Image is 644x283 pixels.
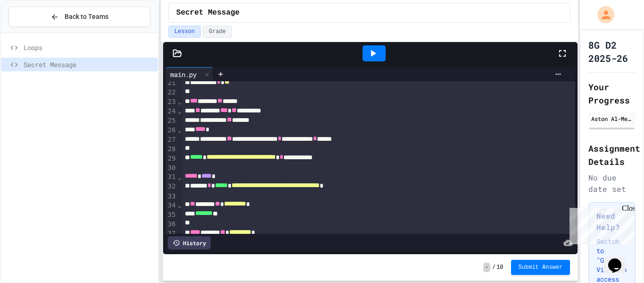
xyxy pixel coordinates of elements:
button: Submit Answer [511,260,570,275]
div: 22 [165,88,177,97]
div: 34 [165,201,177,210]
span: Fold line [177,230,182,237]
button: Grade [203,26,232,38]
iframe: chat widget [604,245,635,274]
span: - [483,263,490,272]
span: Submit Answer [519,264,563,271]
div: 24 [165,107,177,116]
div: main.py [165,69,201,79]
div: 37 [165,229,177,239]
h2: Your Progress [588,80,636,107]
span: 10 [496,264,503,271]
div: 30 [165,163,177,173]
div: 35 [165,210,177,220]
span: Back to Teams [65,12,108,22]
span: Fold line [177,126,182,134]
button: Lesson [168,26,201,38]
iframe: chat widget [566,204,635,244]
span: Secret Message [176,7,239,18]
div: 23 [165,97,177,107]
div: No due date set [588,172,636,195]
h1: 8G D2 2025-26 [588,38,636,65]
div: 21 [165,78,177,88]
span: Fold line [177,173,182,181]
div: 29 [165,154,177,163]
div: 26 [165,126,177,135]
div: History [168,236,211,249]
div: main.py [165,67,213,81]
div: 31 [165,172,177,182]
div: 28 [165,145,177,154]
div: 25 [165,116,177,126]
span: Fold line [177,107,182,115]
span: Loops [24,43,154,52]
div: 33 [165,192,177,201]
div: Chat with us now!Close [4,4,65,60]
div: 27 [165,135,177,145]
span: Fold line [177,98,182,105]
span: Fold line [177,201,182,209]
div: Aston Al-Mehdi [591,114,633,123]
button: Back to Teams [8,7,150,27]
span: Secret Message [24,60,154,69]
div: 32 [165,182,177,191]
div: My Account [587,4,617,26]
div: 36 [165,220,177,229]
span: / [492,264,495,271]
h2: Assignment Details [588,142,636,168]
